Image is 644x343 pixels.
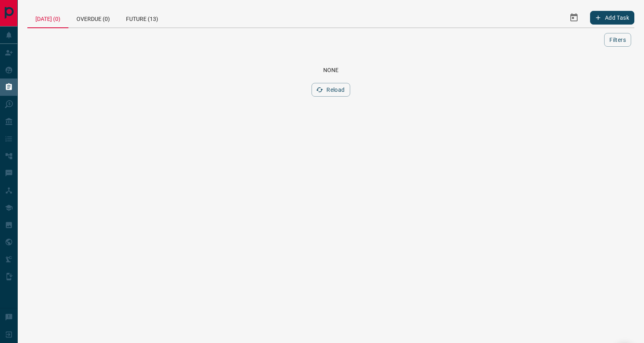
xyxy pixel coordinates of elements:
[68,8,118,27] div: Overdue (0)
[312,83,350,97] button: Reload
[118,8,166,27] div: Future (13)
[27,8,68,28] div: [DATE] (0)
[604,33,631,47] button: Filters
[564,8,584,27] button: Select Date Range
[37,67,625,73] div: None
[590,11,634,25] button: Add Task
